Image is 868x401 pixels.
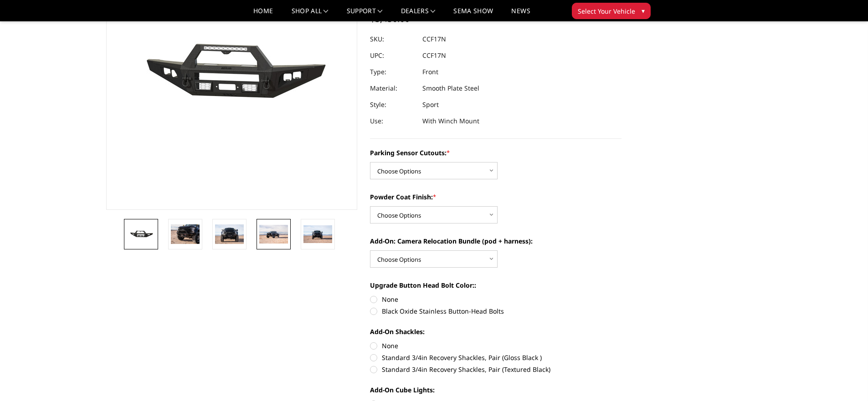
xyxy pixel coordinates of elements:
dt: UPC: [370,47,416,64]
img: 2017-2022 Ford F450-550 - DBL Designs Custom Product - A2 Series - Sport Front Bumper (winch mount) [259,225,288,244]
dt: Use: [370,113,416,129]
dd: CCF17N [422,47,446,64]
dd: Smooth Plate Steel [422,80,479,96]
a: shop all [292,8,329,21]
label: Add-On Shackles: [370,327,621,336]
img: 2017-2022 Ford F450-550 - DBL Designs Custom Product - A2 Series - Sport Front Bumper (winch mount) [127,228,155,241]
label: Add-On Cube Lights: [370,385,621,395]
label: Powder Coat Finish: [370,192,621,202]
a: Home [253,8,273,21]
label: Upgrade Button Head Bolt Color:: [370,280,621,290]
span: Select Your Vehicle [578,6,635,16]
dd: CCF17N [422,31,446,47]
dt: Material: [370,80,416,96]
a: News [511,8,530,21]
dt: Type: [370,64,416,80]
dt: Style: [370,96,416,113]
a: Dealers [401,8,436,21]
dd: With Winch Mount [422,113,479,129]
dd: Front [422,64,438,80]
img: 2017-2022 Ford F450-550 - DBL Designs Custom Product - A2 Series - Sport Front Bumper (winch mount) [303,225,332,244]
dd: Sport [422,96,439,113]
label: Standard 3/4in Recovery Shackles, Pair (Textured Black) [370,365,621,374]
img: 2017-2022 Ford F450-550 - DBL Designs Custom Product - A2 Series - Sport Front Bumper (winch mount) [215,224,244,244]
button: Select Your Vehicle [572,3,651,19]
dt: SKU: [370,31,416,47]
label: Parking Sensor Cutouts: [370,148,621,157]
a: Support [347,8,383,21]
label: None [370,341,621,350]
label: Black Oxide Stainless Button-Head Bolts [370,306,621,316]
label: None [370,294,621,304]
span: ▾ [642,6,645,15]
label: Add-On: Camera Relocation Bundle (pod + harness): [370,236,621,246]
a: SEMA Show [453,8,493,21]
img: 2017-2022 Ford F450-550 - DBL Designs Custom Product - A2 Series - Sport Front Bumper (winch mount) [171,224,200,244]
label: Standard 3/4in Recovery Shackles, Pair (Gloss Black ) [370,353,621,362]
